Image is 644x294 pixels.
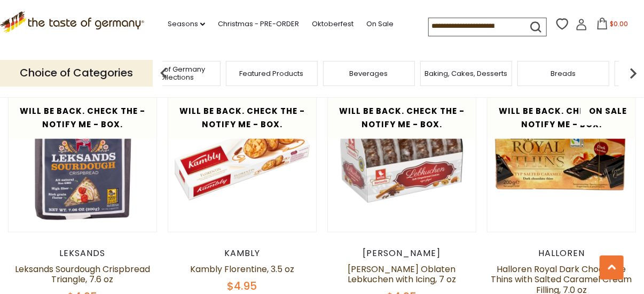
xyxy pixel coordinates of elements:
img: Leksands Sourdough Crispbread Triangle, 7.6 oz [9,84,156,232]
a: [PERSON_NAME] Oblaten Lebkuchen with Icing, 7 oz [348,263,456,286]
img: Weiss Oblaten Lebkuchen with Icing, 7 oz [328,84,476,232]
a: Baking, Cakes, Desserts [425,69,507,78]
img: next arrow [623,63,644,84]
span: $0.00 [610,19,629,28]
a: On Sale [366,18,394,30]
a: Leksands Sourdough Crispbread Triangle, 7.6 oz [15,263,150,286]
a: Oktoberfest [312,18,354,30]
div: [PERSON_NAME] [327,248,476,259]
div: Kambly [168,248,317,259]
span: Will be back. Check the - Notify Me - Box. [20,105,145,130]
a: Beverages [350,69,388,78]
a: Christmas - PRE-ORDER [218,18,299,30]
div: Halloren [487,248,636,259]
a: Kambly Florentine, 3.5 oz [190,263,294,275]
img: previous arrow [153,63,175,84]
a: Featured Products [240,69,304,78]
span: Will be back. Check the - Notify Me - Box. [499,105,624,130]
span: Will be back. Check the - Notify Me - Box. [179,105,305,130]
span: Will be back. Check the - Notify Me - Box. [339,105,465,130]
button: $0.00 [590,18,635,34]
img: Kambly Florentine, 3.5 oz [168,84,316,232]
div: Leksands [8,248,157,259]
a: Taste of Germany Collections [132,65,217,81]
span: $4.95 [227,279,257,294]
a: Seasons [168,18,205,30]
img: Halloren Royal Dark Chocolate Thins with Salted Caramel Cream Filling, 7.0 oz [488,84,635,232]
a: Breads [551,69,576,78]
